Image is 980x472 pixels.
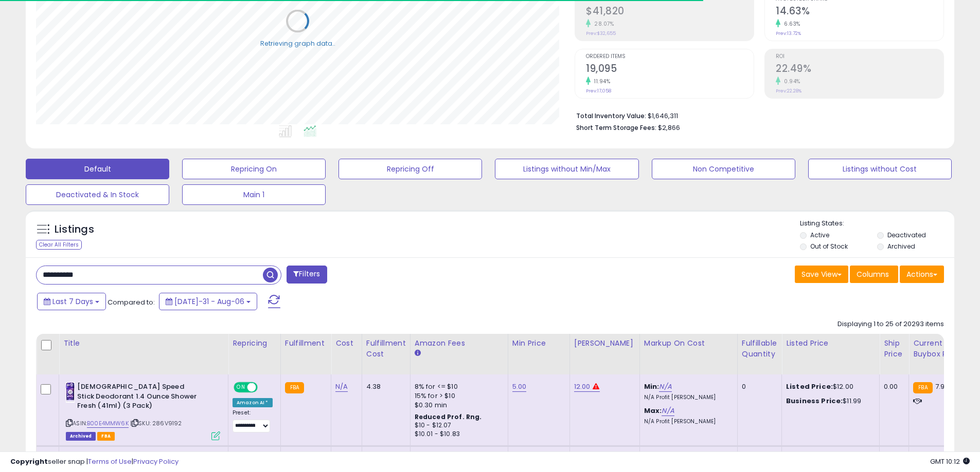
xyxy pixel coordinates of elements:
small: 28.07% [591,20,614,28]
span: ON [235,383,247,392]
span: Compared to: [108,297,155,307]
small: Prev: 13.72% [776,30,801,36]
button: Actions [900,266,944,283]
p: Listing States: [800,219,954,229]
div: Fulfillment [285,338,327,349]
div: 0.00 [884,382,901,391]
span: 2025-08-14 10:12 GMT [930,457,970,466]
div: 4.38 [366,382,402,391]
button: Default [26,159,169,179]
b: Short Term Storage Fees: [576,123,656,132]
div: Retrieving graph data.. [260,39,335,48]
small: FBA [285,382,304,393]
a: 12.00 [574,382,591,392]
div: $10 - $12.07 [415,421,500,430]
button: Columns [850,266,898,283]
small: Amazon Fees. [415,349,421,358]
span: 7.99 [935,382,949,391]
span: | SKU: 286V9192 [130,419,182,427]
div: ASIN: [66,382,220,439]
b: Min: [644,382,660,391]
b: Max: [644,406,662,416]
small: FBA [913,382,932,393]
img: 41U2lKgNMiL._SL40_.jpg [66,382,75,403]
small: Prev: $32,655 [586,30,616,36]
div: Fulfillable Quantity [742,338,777,360]
a: Privacy Policy [133,457,179,466]
h2: 19,095 [586,63,754,77]
div: Amazon Fees [415,338,504,349]
button: Listings without Cost [808,159,952,179]
div: $12.00 [786,382,871,391]
button: [DATE]-31 - Aug-06 [159,293,257,310]
div: seller snap | | [10,457,179,467]
button: Deactivated & In Stock [26,184,169,205]
div: 8% for <= $10 [415,382,500,391]
div: $0.30 min [415,401,500,410]
p: N/A Profit [PERSON_NAME] [644,394,729,401]
a: Terms of Use [88,457,132,466]
button: Save View [795,266,848,283]
div: Listed Price [786,338,875,349]
div: $11.99 [786,397,871,406]
small: Prev: 17,058 [586,88,611,94]
div: Clear All Filters [36,240,82,250]
a: N/A [659,382,671,392]
b: Total Inventory Value: [576,111,646,120]
div: Fulfillment Cost [366,338,406,360]
span: FBA [97,432,115,441]
button: Filters [287,266,327,284]
button: Non Competitive [652,159,795,179]
b: Listed Price: [786,382,833,391]
span: OFF [256,383,273,392]
span: Listings that have been deleted from Seller Central [66,432,96,441]
div: Repricing [233,338,276,349]
small: 11.94% [591,78,610,85]
div: 15% for > $10 [415,391,500,401]
small: 0.94% [780,78,800,85]
b: [DEMOGRAPHIC_DATA] Speed Stick Deodorant 1.4 Ounce Shower Fresh (41ml) (3 Pack) [77,382,202,413]
button: Listings without Min/Max [495,159,638,179]
p: N/A Profit [PERSON_NAME] [644,418,729,425]
strong: Copyright [10,457,48,466]
div: Min Price [512,338,565,349]
div: Title [63,338,224,349]
h5: Listings [55,222,94,237]
button: Main 1 [182,184,326,205]
a: N/A [662,406,674,416]
a: B00E4MMW6K [87,419,129,428]
span: Ordered Items [586,54,754,60]
div: 0 [742,382,774,391]
label: Archived [887,242,915,251]
span: Last 7 Days [52,296,93,307]
h2: $41,820 [586,5,754,19]
div: Current Buybox Price [913,338,966,360]
div: Displaying 1 to 25 of 20293 items [838,319,944,329]
span: $2,866 [658,123,680,133]
button: Repricing Off [338,159,482,179]
div: $10.01 - $10.83 [415,430,500,439]
b: Business Price: [786,396,843,406]
div: Preset: [233,409,273,432]
div: [PERSON_NAME] [574,338,635,349]
div: Amazon AI * [233,398,273,407]
label: Active [810,231,829,239]
a: 5.00 [512,382,527,392]
b: Reduced Prof. Rng. [415,412,482,421]
a: N/A [335,382,348,392]
div: Ship Price [884,338,904,360]
span: [DATE]-31 - Aug-06 [174,296,244,307]
small: Prev: 22.28% [776,88,801,94]
label: Out of Stock [810,242,848,251]
h2: 14.63% [776,5,943,19]
th: The percentage added to the cost of goods (COGS) that forms the calculator for Min & Max prices. [639,334,737,374]
button: Last 7 Days [37,293,106,310]
span: Columns [857,269,889,279]
button: Repricing On [182,159,326,179]
li: $1,646,311 [576,109,936,121]
h2: 22.49% [776,63,943,77]
div: Cost [335,338,358,349]
small: 6.63% [780,20,800,28]
div: Markup on Cost [644,338,733,349]
label: Deactivated [887,231,926,239]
